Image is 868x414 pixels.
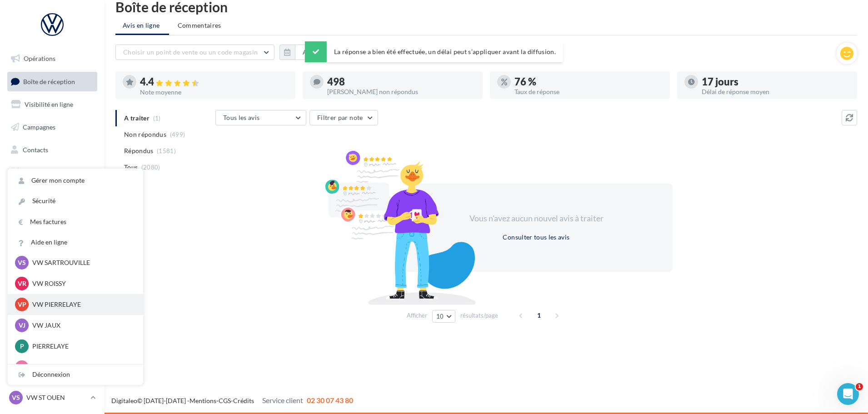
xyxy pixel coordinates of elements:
[279,45,334,60] button: Au total
[32,258,132,267] p: VW SARTROUVILLE
[460,311,498,320] span: résultats/page
[32,279,132,288] p: VW ROISSY
[407,311,427,320] span: Afficher
[5,163,99,182] a: Médiathèque
[327,89,475,95] div: [PERSON_NAME] non répondus
[7,389,97,406] a: VS VW ST OUEN
[295,45,334,60] button: Au total
[8,364,143,385] div: Déconnexion
[124,146,154,155] span: Répondus
[514,77,663,87] div: 76 %
[24,55,55,62] span: Opérations
[20,363,23,372] span: J
[702,89,850,95] div: Délai de réponse moyen
[32,342,132,351] p: PIERRELAYE
[140,77,288,87] div: 4.4
[305,41,563,62] div: La réponse a bien été effectuée, un délai peut s’appliquer avant la diffusion.
[233,397,254,404] a: Crédits
[5,95,99,114] a: Visibilité en ligne
[458,213,614,224] div: Vous n'avez aucun nouvel avis à traiter
[124,130,166,139] span: Non répondus
[111,397,353,404] span: © [DATE]-[DATE] - - -
[215,110,306,125] button: Tous les avis
[32,321,132,330] p: VW JAUX
[219,397,231,404] a: CGS
[32,363,132,372] p: JAUX
[327,77,475,87] div: 498
[18,279,26,288] span: VR
[170,131,185,138] span: (499)
[8,170,143,191] a: Gérer mon compte
[837,383,859,405] iframe: Intercom live chat
[178,21,221,30] span: Commentaires
[190,397,216,404] a: Mentions
[262,396,303,404] span: Service client
[307,396,353,404] span: 02 30 07 43 80
[19,321,25,330] span: VJ
[856,383,863,390] span: 1
[26,393,87,402] p: VW ST OUEN
[157,147,176,155] span: (1581)
[141,164,160,171] span: (2080)
[23,145,48,153] span: Contacts
[309,110,378,125] button: Filtrer par note
[8,191,143,211] a: Sécurité
[5,118,99,137] a: Campagnes
[18,300,26,309] span: VP
[432,310,455,323] button: 10
[124,163,138,172] span: Tous
[5,185,99,205] a: Calendrier
[12,393,20,402] span: VS
[111,397,137,404] a: Digitaleo
[5,208,99,235] a: PLV et print personnalisable
[532,308,546,323] span: 1
[20,342,24,351] span: P
[115,45,274,60] button: Choisir un point de vente ou un code magasin
[18,258,26,267] span: VS
[25,100,73,108] span: Visibilité en ligne
[5,238,99,265] a: Campagnes DataOnDemand
[702,77,850,87] div: 17 jours
[499,232,573,243] button: Consulter tous les avis
[8,232,143,253] a: Aide en ligne
[32,300,132,309] p: VW PIERRELAYE
[436,313,444,320] span: 10
[5,72,99,91] a: Boîte de réception
[123,48,258,56] span: Choisir un point de vente ou un code magasin
[514,89,663,95] div: Taux de réponse
[8,212,143,232] a: Mes factures
[23,123,55,131] span: Campagnes
[5,49,99,68] a: Opérations
[223,114,260,121] span: Tous les avis
[5,140,99,160] a: Contacts
[140,89,288,95] div: Note moyenne
[23,77,75,85] span: Boîte de réception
